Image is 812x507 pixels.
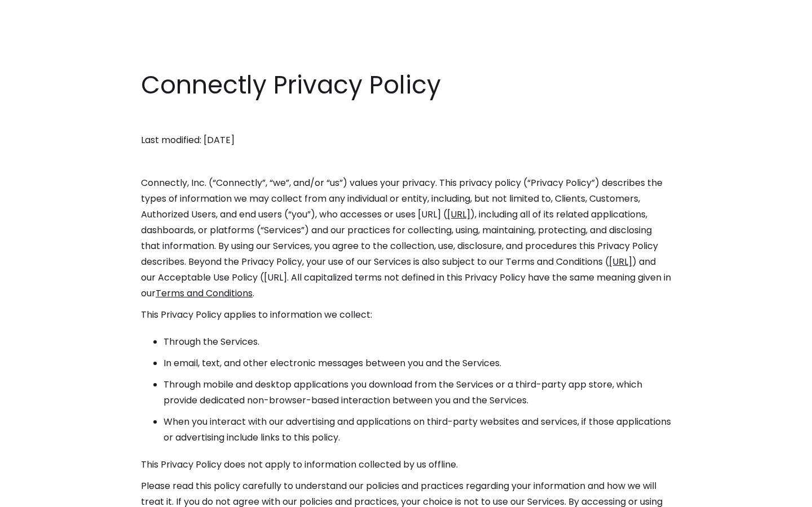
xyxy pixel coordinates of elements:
[11,486,68,503] aside: Language selected: English
[141,307,671,323] p: This Privacy Policy applies to information we collect:
[164,414,671,446] li: When you interact with our advertising and applications on third-party websites and services, if ...
[141,111,671,127] p: ‍
[141,132,671,148] p: Last modified: [DATE]
[164,355,671,371] li: In email, text, and other electronic messages between you and the Services.
[141,457,671,473] p: This Privacy Policy does not apply to information collected by us offline.
[23,487,68,503] ul: Language list
[141,175,671,301] p: Connectly, Inc. (“Connectly”, “we”, and/or “us”) values your privacy. This privacy policy (“Priva...
[164,334,671,350] li: Through the Services.
[156,287,253,300] a: Terms and Conditions
[609,255,632,268] a: [URL]
[141,68,671,103] h1: Connectly Privacy Policy
[447,208,470,221] a: [URL]
[164,377,671,408] li: Through mobile and desktop applications you download from the Services or a third-party app store...
[141,154,671,170] p: ‍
